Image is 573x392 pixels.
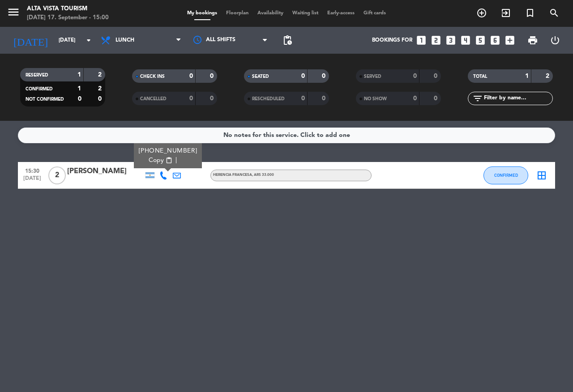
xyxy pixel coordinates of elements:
[525,73,529,79] strong: 1
[527,35,538,46] span: print
[175,156,177,165] span: |
[166,157,172,164] span: content_paste
[7,30,54,50] i: [DATE]
[472,93,483,104] i: filter_list
[78,96,81,102] strong: 0
[77,72,81,78] strong: 1
[183,11,222,16] span: My bookings
[149,156,164,165] span: Copy
[222,11,253,16] span: Floorplan
[98,72,103,78] strong: 2
[140,97,167,101] span: CANCELLED
[26,97,64,102] span: NOT CONFIRMED
[430,34,442,46] i: looks_two
[323,11,359,16] span: Early-access
[483,94,552,103] input: Filter by name...
[415,34,427,46] i: looks_one
[210,73,215,79] strong: 0
[27,4,109,13] div: Alta Vista Tourism
[504,34,516,46] i: add_box
[434,73,439,79] strong: 0
[546,73,551,79] strong: 2
[27,13,109,22] div: [DATE] 17. September - 15:00
[253,11,288,16] span: Availability
[67,166,143,177] div: [PERSON_NAME]
[189,73,193,79] strong: 0
[525,8,535,18] i: turned_in_not
[7,5,20,19] i: menu
[494,173,518,178] span: CONFIRMED
[301,73,305,79] strong: 0
[48,166,66,184] span: 2
[322,73,327,79] strong: 0
[252,74,269,79] span: SEATED
[252,97,285,101] span: RESCHEDULED
[489,34,501,46] i: looks_6
[213,173,274,177] span: Herencia Francesa
[476,8,487,18] i: add_circle_outline
[372,37,412,43] span: Bookings for
[139,146,197,156] div: [PHONE_NUMBER]
[549,8,560,18] i: search
[364,97,387,101] span: NO SHOW
[98,85,103,92] strong: 2
[322,95,327,102] strong: 0
[413,95,417,102] strong: 0
[434,95,439,102] strong: 0
[189,95,193,102] strong: 0
[301,95,305,102] strong: 0
[210,95,215,102] strong: 0
[544,27,566,54] div: LOG OUT
[115,37,134,43] span: Lunch
[550,35,560,46] i: power_settings_new
[282,35,293,46] span: pending_actions
[536,170,547,181] i: border_all
[413,73,417,79] strong: 0
[83,35,94,46] i: arrow_drop_down
[98,96,103,102] strong: 0
[475,34,486,46] i: looks_5
[21,175,43,186] span: [DATE]
[473,74,487,79] span: TOTAL
[223,130,350,141] div: No notes for this service. Click to add one
[21,165,43,175] span: 15:30
[252,173,274,177] span: , ARS 33.000
[140,74,165,79] span: CHECK INS
[364,74,381,79] span: SERVED
[149,156,172,165] button: Copycontent_paste
[7,5,20,22] button: menu
[500,8,511,18] i: exit_to_app
[359,11,390,16] span: Gift cards
[288,11,323,16] span: Waiting list
[483,166,528,184] button: CONFIRMED
[26,87,53,91] span: CONFIRMED
[77,85,81,92] strong: 1
[460,34,471,46] i: looks_4
[445,34,457,46] i: looks_3
[26,73,48,77] span: RESERVED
